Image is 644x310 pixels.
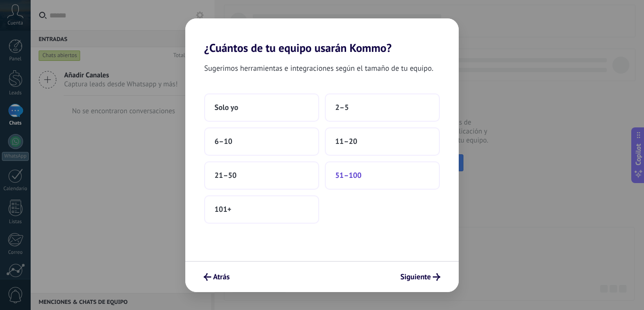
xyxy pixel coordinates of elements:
span: 6–10 [215,137,232,146]
button: 21–50 [204,161,319,190]
span: 21–50 [215,171,237,180]
button: 11–20 [325,127,440,156]
button: 6–10 [204,127,319,156]
button: 101+ [204,195,319,224]
span: 101+ [215,205,231,214]
button: Atrás [199,269,234,285]
span: Atrás [213,274,230,280]
h2: ¿Cuántos de tu equipo usarán Kommo? [185,18,459,55]
button: 51–100 [325,161,440,190]
span: 11–20 [335,137,357,146]
button: Siguiente [396,269,445,285]
span: 2–5 [335,103,349,112]
button: 2–5 [325,93,440,122]
span: Sugerimos herramientas e integraciones según el tamaño de tu equipo. [204,62,433,75]
span: 51–100 [335,171,362,180]
span: Solo yo [215,103,238,112]
button: Solo yo [204,93,319,122]
span: Siguiente [400,274,431,280]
